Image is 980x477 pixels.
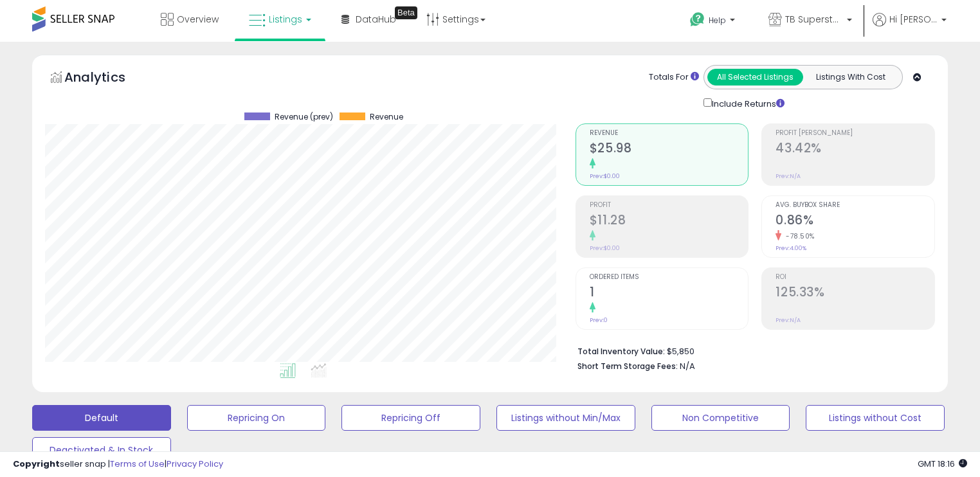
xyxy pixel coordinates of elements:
[577,346,665,357] b: Total Inventory Value:
[785,13,843,26] span: TB Superstore
[370,113,403,122] span: Revenue
[776,274,934,281] span: ROI
[590,213,749,230] h2: $11.28
[167,458,223,470] a: Privacy Policy
[110,458,165,470] a: Terms of Use
[590,130,749,137] span: Revenue
[590,202,749,209] span: Profit
[13,458,223,471] div: seller snap | |
[806,405,945,431] button: Listings without Cost
[694,96,800,111] div: Include Returns
[395,6,417,19] div: Tooltip anchor
[873,13,947,42] a: Hi [PERSON_NAME]
[32,405,171,431] button: Default
[776,141,934,158] h2: 43.42%
[649,71,699,84] div: Totals For
[590,285,749,302] h2: 1
[680,2,748,42] a: Help
[689,12,705,28] i: Get Help
[64,68,150,89] h5: Analytics
[776,285,934,302] h2: 125.33%
[889,13,938,26] span: Hi [PERSON_NAME]
[590,172,620,180] small: Prev: $0.00
[590,141,749,158] h2: $25.98
[187,405,326,431] button: Repricing On
[177,13,219,26] span: Overview
[803,69,898,85] button: Listings With Cost
[275,113,333,122] span: Revenue (prev)
[32,437,171,463] button: Deactivated & In Stock
[707,69,803,85] button: All Selected Listings
[918,458,967,470] span: 2025-10-6 18:16 GMT
[577,361,678,372] b: Short Term Storage Fees:
[776,202,934,209] span: Avg. Buybox Share
[776,244,806,252] small: Prev: 4.00%
[590,316,608,324] small: Prev: 0
[356,13,396,26] span: DataHub
[776,172,801,180] small: Prev: N/A
[590,244,620,252] small: Prev: $0.00
[577,343,925,358] li: $5,850
[496,405,635,431] button: Listings without Min/Max
[651,405,790,431] button: Non Competitive
[13,458,60,470] strong: Copyright
[776,213,934,230] h2: 0.86%
[776,316,801,324] small: Prev: N/A
[680,360,695,372] span: N/A
[776,130,934,137] span: Profit [PERSON_NAME]
[709,15,726,26] span: Help
[341,405,480,431] button: Repricing Off
[781,231,815,241] small: -78.50%
[590,274,749,281] span: Ordered Items
[269,13,302,26] span: Listings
